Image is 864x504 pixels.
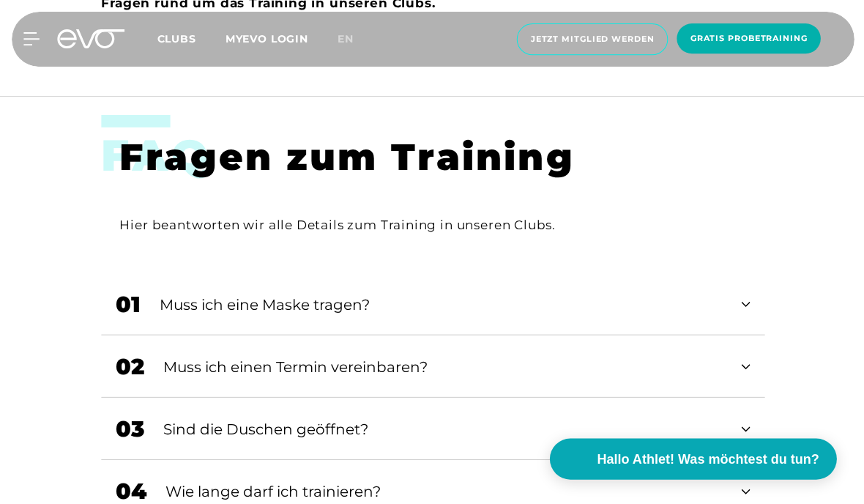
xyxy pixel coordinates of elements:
a: en [337,31,370,48]
h1: Fragen zum Training [119,133,726,180]
div: 03 [116,411,144,444]
span: en [337,32,353,45]
div: 02 [116,349,144,382]
div: 01 [116,286,141,319]
span: Jetzt Mitglied werden [529,33,652,45]
button: Hallo Athlet! Was möchtest du tun? [548,437,835,478]
span: Clubs [157,32,195,45]
div: Muss ich eine Maske tragen? [159,292,721,314]
a: Clubs [157,31,225,45]
div: Wie lange darf ich trainieren? [165,479,721,501]
div: Muss ich einen Termin vereinbaren? [163,355,721,377]
a: MYEVO LOGIN [225,32,308,45]
a: Gratis Probetraining [671,23,823,55]
div: Sind die Duschen geöffnet? [163,417,721,439]
span: Hallo Athlet! Was möchtest du tun? [595,448,817,468]
div: Hier beantworten wir alle Details zum Training in unseren Clubs. [119,212,726,236]
a: Jetzt Mitglied werden [511,23,671,55]
span: Gratis Probetraining [688,32,805,45]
